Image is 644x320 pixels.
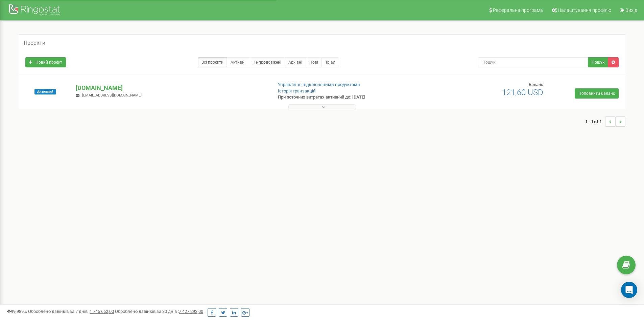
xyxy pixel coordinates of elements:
span: 99,989% [7,309,27,314]
span: Реферальна програма [493,7,543,13]
a: Історія транзакцій [278,88,316,93]
a: Архівні [285,57,306,67]
nav: ... [585,110,625,133]
u: 1 745 662,00 [90,309,114,314]
p: [DOMAIN_NAME] [76,84,267,92]
div: Open Intercom Messenger [621,282,637,298]
button: Пошук [588,57,608,67]
a: Поповнити баланс [575,88,619,99]
input: Пошук [478,57,588,67]
span: Активний [34,89,56,94]
h5: Проєкти [24,40,45,46]
a: Активні [227,57,249,67]
span: 1 - 1 of 1 [585,116,605,127]
a: Не продовжені [249,57,285,67]
a: Нові [306,57,322,67]
span: Вихід [625,7,637,13]
a: Управління підключеними продуктами [278,82,360,87]
a: Тріал [321,57,339,67]
u: 7 427 293,00 [179,309,203,314]
span: Баланс [529,82,543,87]
a: Новий проєкт [25,57,66,67]
span: Оброблено дзвінків за 30 днів : [115,309,203,314]
span: Оброблено дзвінків за 7 днів : [28,309,114,314]
p: При поточних витратах активний до: [DATE] [278,94,419,101]
a: Всі проєкти [198,57,227,67]
span: 121,60 USD [502,88,543,97]
span: Налаштування профілю [558,7,611,13]
span: [EMAIL_ADDRESS][DOMAIN_NAME] [82,93,142,98]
